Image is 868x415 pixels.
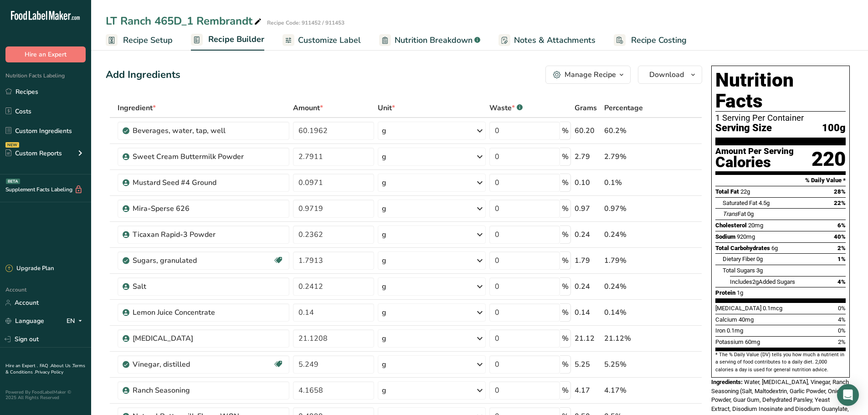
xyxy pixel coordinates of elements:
[191,29,264,51] a: Recipe Builder
[715,245,770,251] span: Total Carbohydrates
[834,200,846,206] span: 22%
[711,379,743,385] span: Ingredients:
[604,203,659,214] div: 0.97%
[838,316,846,323] span: 4%
[106,13,263,29] div: LT Ranch 465D_1 Rembrandt
[395,34,473,46] span: Nutrition Breakdown
[715,233,735,240] span: Sodium
[5,389,86,400] div: Powered By FoodLabelMaker © 2025 All Rights Reserved
[604,333,659,344] div: 21.12%
[565,69,616,80] div: Manage Recipe
[382,203,386,214] div: g
[604,151,659,162] div: 2.79%
[723,210,746,217] span: Fat
[812,147,846,171] div: 220
[545,66,631,84] button: Manage Recipe
[382,281,386,292] div: g
[118,102,156,113] span: Ingredient
[498,30,596,51] a: Notes & Attachments
[838,305,846,312] span: 0%
[649,69,684,80] span: Download
[133,203,247,214] div: Mira-Sperse 626
[838,327,846,334] span: 0%
[133,125,247,136] div: Beverages, water, tap, well
[837,384,859,406] div: Open Intercom Messenger
[575,177,601,188] div: 0.10
[106,67,180,82] div: Add Ingredients
[282,30,361,51] a: Customize Label
[614,30,687,51] a: Recipe Costing
[631,34,687,46] span: Recipe Costing
[740,188,750,195] span: 22g
[382,177,386,188] div: g
[133,307,247,318] div: Lemon Juice Concentrate
[723,210,738,217] i: Trans
[133,255,247,266] div: Sugars, granulated
[5,363,85,375] a: Terms & Conditions .
[123,34,173,46] span: Recipe Setup
[267,19,344,27] div: Recipe Code: 911452 / 911453
[837,222,846,229] span: 6%
[715,222,747,229] span: Cholesterol
[133,385,247,396] div: Ranch Seasoning
[35,369,63,375] a: Privacy Policy
[575,229,601,240] div: 0.24
[5,142,19,148] div: NEW
[133,151,247,162] div: Sweet Cream Buttermilk Powder
[834,233,846,240] span: 40%
[715,338,744,345] span: Potassium
[575,125,601,136] div: 60.20
[575,307,601,318] div: 0.14
[293,102,323,113] span: Amount
[715,175,846,186] section: % Daily Value *
[730,278,795,285] span: Includes Added Sugars
[715,113,846,123] div: 1 Serving Per Container
[514,34,596,46] span: Notes & Attachments
[133,281,247,292] div: Salt
[759,200,770,206] span: 4.5g
[5,313,44,329] a: Language
[723,256,755,262] span: Dietary Fiber
[382,255,386,266] div: g
[763,305,782,312] span: 0.1mcg
[822,123,846,134] span: 100g
[727,327,743,334] span: 0.1mg
[40,363,51,369] a: FAQ .
[715,289,735,296] span: Protein
[715,123,772,134] span: Serving Size
[723,200,757,206] span: Saturated Fat
[604,229,659,240] div: 0.24%
[715,156,794,169] div: Calories
[604,359,659,370] div: 5.25%
[838,338,846,345] span: 2%
[298,34,361,46] span: Customize Label
[715,305,761,312] span: [MEDICAL_DATA]
[382,151,386,162] div: g
[6,179,20,184] div: BETA
[715,351,846,374] section: * The % Daily Value (DV) tells you how much a nutrient in a serving of food contributes to a dail...
[489,102,523,113] div: Waste
[67,316,86,327] div: EN
[748,222,763,229] span: 20mg
[5,149,62,158] div: Custom Reports
[604,281,659,292] div: 0.24%
[378,102,395,113] span: Unit
[715,188,739,195] span: Total Fat
[834,188,846,195] span: 28%
[382,307,386,318] div: g
[5,363,38,369] a: Hire an Expert .
[575,102,597,113] span: Grams
[133,333,247,344] div: [MEDICAL_DATA]
[382,125,386,136] div: g
[106,30,173,51] a: Recipe Setup
[575,281,601,292] div: 0.24
[837,278,846,285] span: 4%
[745,338,760,345] span: 60mg
[575,333,601,344] div: 21.12
[604,307,659,318] div: 0.14%
[756,256,763,262] span: 0g
[575,385,601,396] div: 4.17
[382,359,386,370] div: g
[133,359,247,370] div: Vinegar, distilled
[604,255,659,266] div: 1.79%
